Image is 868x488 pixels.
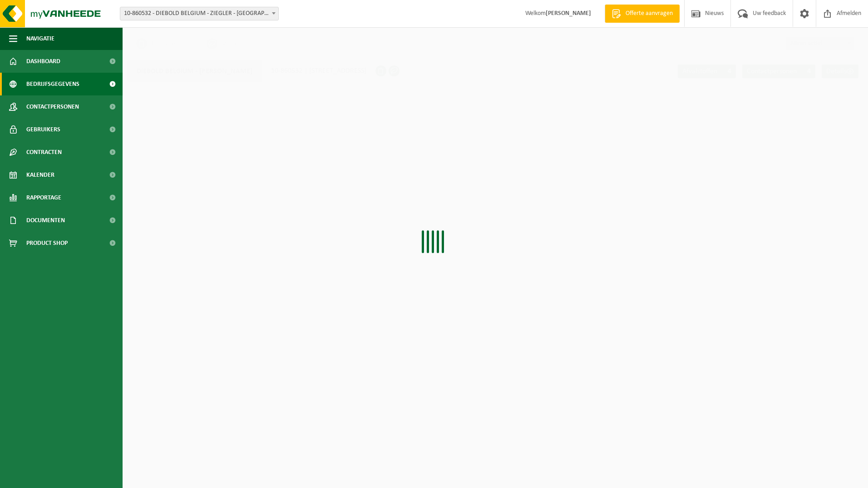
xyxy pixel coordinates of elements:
[786,37,854,50] span: Alleen actief
[682,68,717,75] span: Afvalstoffen
[742,65,815,78] a: Contactpersonen 4
[207,37,247,50] li: Vlarema
[120,7,278,20] span: 10-860532 - DIEBOLD BELGIUM - ZIEGLER - AALST
[26,164,54,186] span: Kalender
[822,65,858,78] a: Details
[623,9,675,18] span: Offerte aanvragen
[826,68,847,75] span: Details
[136,37,200,50] li: Producent naam
[722,65,736,78] span: 4
[26,209,65,232] span: Documenten
[605,5,680,23] a: Offerte aanvragen
[26,50,60,73] span: Dashboard
[802,65,815,78] span: 4
[26,232,68,254] span: Product Shop
[26,27,54,50] span: Navigatie
[747,68,797,75] span: Contactpersonen
[26,186,61,209] span: Rapportage
[120,7,279,20] span: 10-860532 - DIEBOLD BELGIUM - ZIEGLER - AALST
[26,118,60,141] span: Gebruikers
[26,95,79,118] span: Contactpersonen
[26,73,79,95] span: Bedrijfsgegevens
[787,37,854,50] span: Alleen actief
[678,65,736,78] a: Afvalstoffen 4
[546,10,591,17] strong: [PERSON_NAME]
[26,141,62,164] span: Contracten
[128,60,262,82] span: DIEBOLD BELGIUM - [PERSON_NAME]
[127,60,375,82] div: 10-860532 | [STREET_ADDRESS]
